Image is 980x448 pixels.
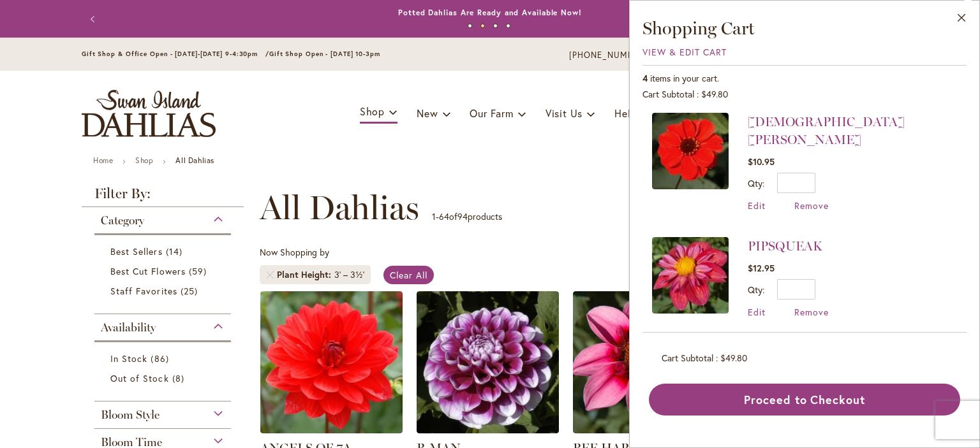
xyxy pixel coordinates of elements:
span: Out of Stock [110,372,169,384]
span: New [417,106,438,120]
span: Shop [360,105,385,118]
img: BEE HAPPY [573,291,715,433]
img: B-MAN [417,291,559,433]
span: 64 [439,210,449,222]
span: 25 [181,284,201,298]
a: View & Edit Cart [642,46,727,58]
span: Cart Subtotal [662,352,713,364]
button: Previous [82,6,107,32]
a: Shop [135,155,153,165]
span: 86 [151,352,172,365]
span: 1 [432,210,436,222]
span: Category [101,213,144,228]
button: 1 of 4 [468,24,472,28]
a: JAPANESE BISHOP [652,113,729,212]
span: All Dahlias [260,189,419,227]
a: B-MAN [417,424,559,436]
a: Remove [794,306,829,318]
span: Now Shopping by [260,246,329,258]
button: 3 of 4 [493,24,498,28]
a: Staff Favorites [110,284,218,298]
strong: Filter By: [82,187,244,207]
span: Help Center [614,106,672,120]
a: Edit [748,306,766,318]
a: Home [93,155,113,165]
a: BEE HAPPY [573,424,715,436]
span: 8 [172,372,188,385]
span: items in your cart. [650,72,719,84]
a: store logo [82,90,216,137]
span: Best Cut Flowers [110,265,186,277]
span: $12.95 [748,262,775,274]
a: [DEMOGRAPHIC_DATA] [PERSON_NAME] [748,114,905,147]
span: Staff Favorites [110,285,177,297]
span: Our Farm [470,106,513,120]
span: In Stock [110,352,147,365]
span: $49.80 [720,352,747,364]
a: Edit [748,199,766,212]
span: Visit Us [546,106,583,120]
a: In Stock 86 [110,352,218,365]
p: - of products [432,206,502,227]
iframe: Launch Accessibility Center [10,403,45,438]
span: Gift Shop & Office Open - [DATE]-[DATE] 9-4:30pm / [82,50,269,58]
button: 2 of 4 [480,24,485,28]
span: 4 [642,72,648,84]
a: PIPSQUEAK [748,238,822,254]
img: PIPSQUEAK [652,237,729,314]
span: Plant Height [277,268,334,281]
button: Proceed to Checkout [649,384,960,415]
span: Availability [101,321,156,335]
a: [PHONE_NUMBER] [569,49,646,62]
a: Best Cut Flowers [110,264,218,278]
span: $49.80 [701,88,728,100]
a: Potted Dahlias Are Ready and Available Now! [398,8,582,17]
label: Qty [748,284,764,296]
a: ANGELS OF 7A [260,424,403,436]
img: JAPANESE BISHOP [652,113,729,189]
a: Clear All [383,266,434,284]
span: 14 [166,245,186,258]
span: 59 [189,264,210,278]
a: Best Sellers [110,245,218,258]
span: Best Sellers [110,245,163,257]
span: Gift Shop Open - [DATE] 10-3pm [269,50,380,58]
a: Out of Stock 8 [110,372,218,385]
span: $10.95 [748,155,775,168]
img: ANGELS OF 7A [260,291,403,433]
span: 94 [457,210,468,222]
span: Clear All [390,269,427,281]
span: Shopping Cart [642,17,755,39]
a: Remove [794,199,829,212]
div: 3' – 3½' [334,268,364,281]
span: Cart Subtotal [642,88,694,100]
span: Bloom Style [101,408,160,422]
strong: All Dahlias [175,155,214,165]
a: PIPSQUEAK [652,237,729,318]
label: Qty [748,177,764,189]
button: 4 of 4 [506,24,510,28]
a: Remove Plant Height 3' – 3½' [266,271,274,278]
